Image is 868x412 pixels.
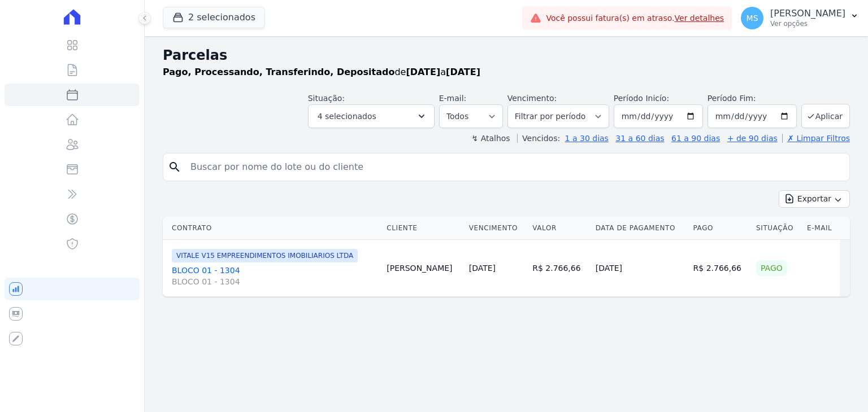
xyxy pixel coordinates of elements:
td: R$ 2.766,66 [528,240,591,297]
a: Ver detalhes [675,14,724,23]
button: Aplicar [801,104,850,128]
span: BLOCO 01 - 1304 [172,276,377,287]
th: Data de Pagamento [591,217,689,240]
strong: [DATE] [446,67,480,77]
a: 31 a 60 dias [615,134,664,143]
label: Período Fim: [708,93,797,104]
input: Buscar por nome do lote ou do cliente [184,156,845,178]
span: VITALE V15 EMPREENDIMENTOS IMOBILIARIOS LTDA [172,249,358,262]
i: search [168,160,181,174]
label: Período Inicío: [614,94,669,103]
label: E-mail: [439,94,467,103]
a: ✗ Limpar Filtros [782,134,850,143]
strong: Pago, Processando, Transferindo, Depositado [163,67,394,77]
th: Contrato [163,217,382,240]
span: Você possui fatura(s) em atraso. [546,12,724,24]
label: Vencidos: [517,134,560,143]
strong: [DATE] [406,67,440,77]
a: BLOCO 01 - 1304BLOCO 01 - 1304 [172,265,377,287]
label: Vencimento: [507,94,557,103]
h2: Parcelas [163,45,850,65]
th: Valor [528,217,591,240]
button: 4 selecionados [308,104,435,128]
td: [DATE] [591,240,689,297]
a: 61 a 90 dias [671,134,720,143]
p: [PERSON_NAME] [770,8,845,19]
span: 4 selecionados [318,109,376,123]
th: Situação [752,217,802,240]
th: E-mail [802,217,840,240]
button: Exportar [779,190,850,208]
p: Ver opções [770,19,845,28]
th: Pago [689,217,752,240]
a: [DATE] [469,264,496,273]
td: R$ 2.766,66 [689,240,752,297]
th: Vencimento [465,217,528,240]
span: MS [747,14,758,22]
a: + de 90 dias [727,134,778,143]
button: MS [PERSON_NAME] Ver opções [732,2,868,34]
label: ↯ Atalhos [471,134,510,143]
p: de a [163,65,480,79]
div: Pago [756,260,787,276]
a: 1 a 30 dias [565,134,609,143]
label: Situação: [308,94,345,103]
button: 2 selecionados [163,7,265,28]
